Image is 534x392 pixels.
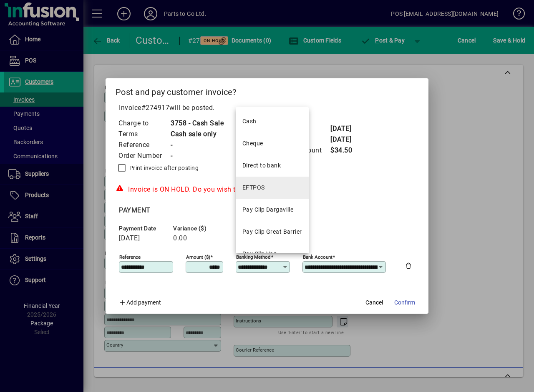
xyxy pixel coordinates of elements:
span: Cancel [365,298,383,307]
div: Pay Clip Great Barrier [242,227,302,236]
span: Variance ($) [173,225,223,232]
td: Terms [118,129,170,140]
td: $34.50 [330,145,363,156]
span: Confirm [394,298,415,307]
div: Invoice is ON HOLD. Do you wish to post it? [116,185,418,195]
td: Charge to [118,118,170,129]
td: - [170,140,224,150]
td: [DATE] [330,123,363,134]
mat-option: Pay Clip Van [236,243,309,265]
h2: Post and pay customer invoice? [106,78,428,102]
p: Invoice will be posted . [116,103,418,113]
div: Cash [242,117,257,126]
mat-option: EFTPOS [236,177,309,199]
div: Direct to bank [242,161,281,170]
mat-option: Pay Clip Dargaville [236,199,309,221]
div: Cheque [242,139,263,148]
td: Cash sale only [170,129,224,140]
mat-label: Reference [119,254,141,260]
button: Add payment [116,295,164,310]
mat-label: Bank Account [303,254,332,260]
td: - [170,150,224,161]
td: Order Number [118,150,170,161]
mat-option: Pay Clip Great Barrier [236,221,309,243]
td: [DATE] [330,134,363,145]
span: #274917 [141,104,170,112]
mat-option: Cash [236,110,309,132]
td: 3758 - Cash Sale [170,118,224,129]
mat-option: Direct to bank [236,155,309,177]
button: Confirm [391,295,418,310]
mat-option: Cheque [236,132,309,155]
div: Pay Clip Dargaville [242,205,293,214]
label: Print invoice after posting [128,164,199,172]
span: [DATE] [119,235,140,242]
td: Reference [118,140,170,150]
mat-label: Banking method [236,254,271,260]
div: Pay Clip Van [242,250,277,258]
span: Payment [119,206,151,214]
span: 0.00 [173,235,187,242]
span: Add payment [126,299,161,306]
mat-label: Amount ($) [186,254,210,260]
span: Payment date [119,225,169,232]
button: Cancel [361,295,388,310]
div: EFTPOS [242,183,265,192]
